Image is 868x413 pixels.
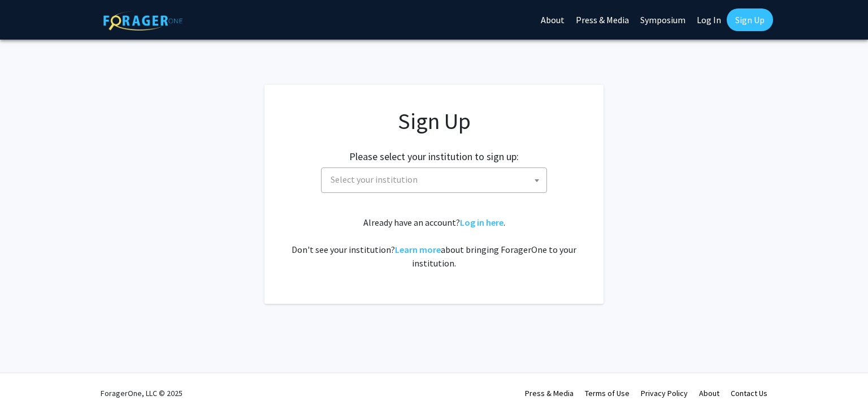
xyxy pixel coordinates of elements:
a: Press & Media [525,388,574,398]
h2: Please select your institution to sign up: [349,150,519,163]
div: ForagerOne, LLC © 2025 [101,373,183,413]
h1: Sign Up [287,107,581,135]
a: Contact Us [731,388,767,398]
a: Terms of Use [585,388,630,398]
a: Log in here [460,217,504,228]
img: ForagerOne Logo [103,11,183,31]
div: Already have an account? . Don't see your institution? about bringing ForagerOne to your institut... [287,216,581,270]
span: Select your institution [331,174,418,185]
span: Select your institution [321,167,547,193]
a: About [699,388,719,398]
a: Learn more about bringing ForagerOne to your institution [395,244,441,255]
a: Sign Up [727,8,773,31]
a: Privacy Policy [641,388,688,398]
span: Select your institution [326,168,546,191]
